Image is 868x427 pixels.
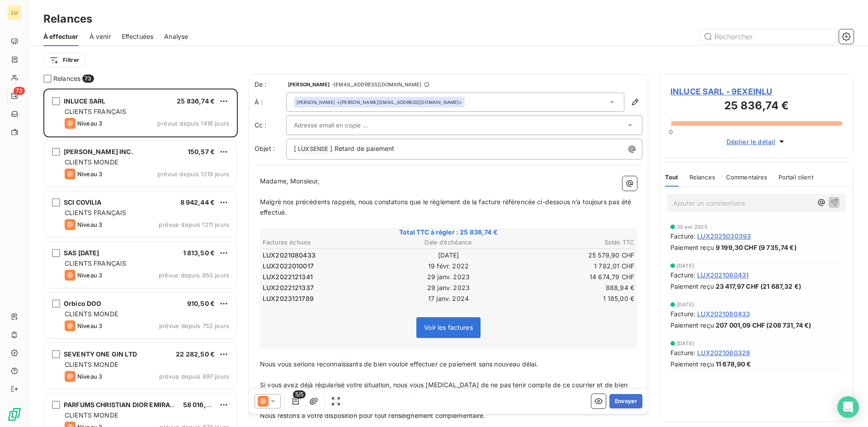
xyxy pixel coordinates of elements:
[263,283,314,292] span: LUX2022121337
[677,224,708,230] span: 30 avr. 2025
[716,282,801,291] span: 23 417,97 CHF (21 687,32 €)
[387,283,510,293] td: 29 janv. 2023
[331,82,421,87] span: - [EMAIL_ADDRESS][DOMAIN_NAME]
[700,29,835,44] input: Rechercher
[424,324,473,331] span: Voir les factures
[670,359,714,369] span: Paiement reçu
[7,5,22,20] div: LU
[778,174,813,181] span: Portail client
[159,272,229,279] span: prévue depuis 950 jours
[677,302,694,307] span: [DATE]
[387,250,510,260] td: [DATE]
[43,32,79,41] span: À effectuer
[43,89,238,427] div: grid
[255,121,286,130] label: Cc :
[670,270,695,280] span: Facture :
[82,75,94,83] span: 73
[159,221,229,228] span: prévue depuis 1211 jours
[255,145,275,152] span: Objet :
[387,261,510,271] td: 19 févr. 2022
[697,270,749,280] span: LUX2021080431
[188,148,215,155] span: 150,57 €
[260,412,486,419] span: Nous restons à votre disposition pour tout renseignement complémentaire.
[670,348,695,357] span: Facture :
[262,238,386,247] th: Factures échues
[183,401,221,408] span: 58 016,48 €
[77,373,102,380] span: Niveau 3
[64,148,133,155] span: [PERSON_NAME] INC.
[670,320,714,330] span: Paiement reçu
[64,401,195,408] span: PARFUMS CHRISTIAN DIOR EMIRATES LLC
[716,359,751,369] span: 11 678,90 €
[65,209,126,216] span: CLIENTS FRANÇAIS
[90,32,111,41] span: À venir
[670,231,695,241] span: Facture :
[255,80,286,89] span: De :
[670,282,714,291] span: Paiement reçu
[65,361,118,368] span: CLIENTS MONDE
[176,350,215,358] span: 22 282,50 €
[65,411,118,419] span: CLIENTS MONDE
[122,32,154,41] span: Effectuées
[609,394,642,408] button: Envoyer
[187,300,215,307] span: 910,50 €
[64,198,102,206] span: SCI COVILIA
[716,320,811,330] span: 207 001,09 CHF (208 731,74 €)
[511,250,635,260] td: 25 579,90 CHF
[65,108,126,115] span: CLIENTS FRANÇAIS
[670,243,714,252] span: Paiement reçu
[294,145,296,152] span: [
[387,294,510,304] td: 17 janv. 2024
[157,120,229,127] span: prévue depuis 1416 jours
[159,373,229,380] span: prévue depuis 697 jours
[288,82,330,87] span: [PERSON_NAME]
[77,170,102,178] span: Niveau 3
[511,261,635,271] td: 1 782,01 CHF
[260,381,629,399] span: Si vous avez déjà régularisé votre situation, nous vous [MEDICAL_DATA] de ne pas tenir compte de ...
[697,348,750,357] span: LUX2021060329
[297,99,462,105] div: <[PERSON_NAME][EMAIL_ADDRESS][DOMAIN_NAME]>
[159,322,229,329] span: prévue depuis 752 jours
[260,360,538,368] span: Nous vous serions reconnaissants de bien vouloir effectuer ce paiement sans nouveau délai.
[261,228,636,237] span: Total TTC à régler : 25 836,74 €
[297,99,335,105] span: [PERSON_NAME]
[670,85,842,98] span: INLUCE SARL - 9EXEINLU
[511,272,635,282] td: 14 674,79 CHF
[511,294,635,304] td: 1 185,00 €
[64,97,106,105] span: INLUCE SARL
[43,11,92,27] h3: Relances
[43,53,85,67] button: Filtrer
[697,309,750,319] span: LUX2021080433
[260,198,633,216] span: Malgré nos précédents rappels, nous constatons que le règlement de la facture référencée ci-desso...
[689,174,715,181] span: Relances
[294,118,391,132] input: Adresse email en copie ...
[726,137,776,146] span: Déplier le détail
[511,283,635,293] td: 888,94 €
[177,97,215,105] span: 25 836,74 €
[263,251,316,260] span: LUX2021080433
[837,396,859,418] div: Open Intercom Messenger
[716,243,797,252] span: 9 199,30 CHF (9 735,74 €)
[77,322,102,329] span: Niveau 3
[157,170,229,178] span: prévue depuis 1219 jours
[665,174,679,181] span: Tout
[670,309,695,319] span: Facture :
[263,272,313,282] span: LUX2022121341
[387,238,510,247] th: Date d’échéance
[387,272,510,282] td: 29 janv. 2023
[64,300,102,307] span: Orbico DOO
[724,136,789,147] button: Déplier le détail
[65,310,118,318] span: CLIENTS MONDE
[260,177,320,185] span: Madame, Monsieur,
[77,120,102,127] span: Niveau 3
[677,263,694,268] span: [DATE]
[677,341,694,346] span: [DATE]
[697,231,751,241] span: LUX2025030393
[726,174,768,181] span: Commentaires
[669,128,673,136] span: 0
[263,262,314,271] span: LUX2022010017
[297,144,330,155] span: LUXSENSE
[511,238,635,247] th: Solde TTC
[77,272,102,279] span: Niveau 3
[263,294,314,303] span: LUX2023121789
